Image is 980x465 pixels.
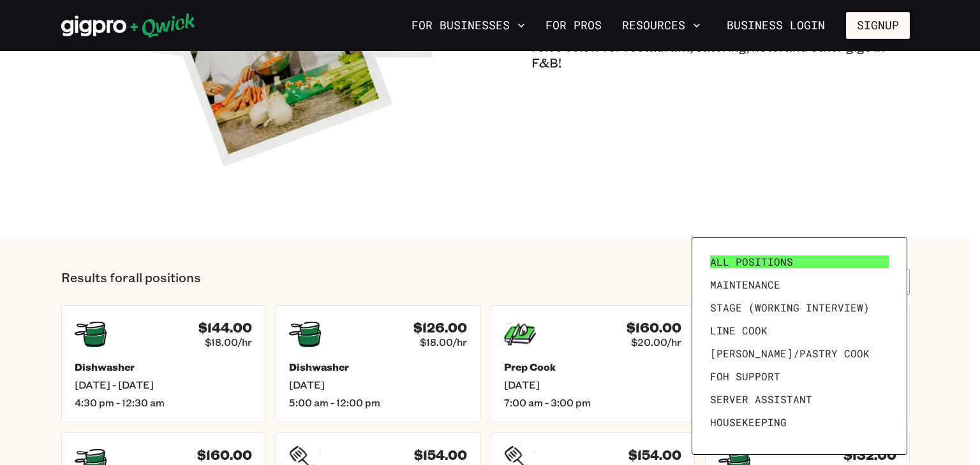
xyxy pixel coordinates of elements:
[710,370,780,383] span: FOH Support
[710,347,870,360] span: [PERSON_NAME]/Pastry Cook
[710,278,780,291] span: Maintenance
[710,393,812,406] span: Server Assistant
[705,250,894,441] ul: Filter by position
[710,416,787,429] span: Housekeeping
[710,324,768,337] span: Line Cook
[710,439,768,452] span: Prep Cook
[710,255,793,268] span: All Positions
[710,301,870,314] span: Stage (working interview)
